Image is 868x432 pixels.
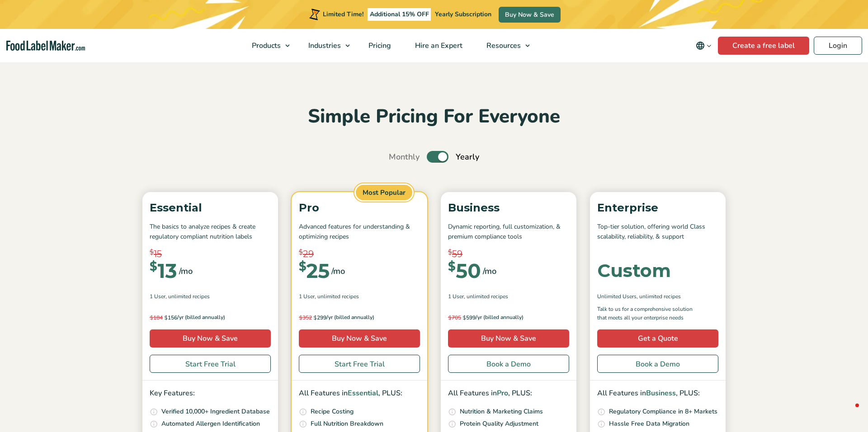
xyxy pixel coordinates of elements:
span: Business [646,388,676,398]
span: $ [299,314,302,321]
label: Toggle [427,151,448,163]
a: Start Free Trial [150,355,271,373]
a: Buy Now & Save [150,329,271,347]
p: Advanced features for understanding & optimizing recipes [299,222,420,242]
span: Pro [497,388,508,398]
div: 13 [150,261,177,281]
span: , Unlimited Recipes [165,292,210,301]
span: Yearly Subscription [435,10,491,19]
span: Products [249,41,282,51]
del: 352 [299,314,312,321]
p: Hassle Free Data Migration [609,419,689,429]
p: Business [448,199,569,216]
a: Buy Now & Save [299,329,420,347]
a: Buy Now & Save [448,329,569,347]
span: 299 [299,313,326,322]
span: $ [448,261,456,272]
span: 1 User [150,292,165,301]
a: Login [814,37,862,55]
div: Custom [597,262,671,280]
a: Book a Demo [448,355,569,373]
p: Enterprise [597,199,718,216]
p: Verified 10,000+ Ingredient Database [161,407,270,417]
span: $ [448,314,452,321]
p: Protein Quality Adjustment [460,419,538,429]
span: $ [462,314,466,321]
span: 156 [150,313,177,322]
p: The basics to analyze recipes & create regulatory compliant nutrition labels [150,222,271,242]
span: /mo [179,265,193,277]
span: 599 [448,313,476,322]
span: $ [299,247,303,258]
span: $ [448,247,452,258]
span: /yr (billed annually) [177,313,225,322]
p: Regulatory Compliance in 8+ Markets [609,407,717,417]
div: 25 [299,261,330,281]
span: $ [150,314,153,321]
a: Start Free Trial [299,355,420,373]
p: All Features in , PLUS: [448,388,569,399]
p: Nutrition & Marketing Claims [460,407,543,417]
span: Pricing [366,41,392,51]
span: $ [313,314,317,321]
span: Industries [306,41,342,51]
a: Get a Quote [597,329,718,347]
a: Book a Demo [597,355,718,373]
span: Limited Time! [323,10,363,19]
p: All Features in , PLUS: [597,388,718,399]
p: Key Features: [150,388,271,399]
span: Monthly [389,151,420,163]
a: Products [240,29,294,62]
a: Industries [297,29,354,62]
p: Full Nutrition Breakdown [311,419,383,429]
p: Top-tier solution, offering world Class scalability, reliability, & support [597,222,718,242]
p: Talk to us for a comprehensive solution that meets all your enterprise needs [597,305,701,322]
a: Buy Now & Save [499,7,561,23]
a: Food Label Maker homepage [6,41,85,51]
span: $ [150,247,154,258]
span: /yr (billed annually) [326,313,374,322]
span: Most Popular [354,183,414,202]
p: Dynamic reporting, full customization, & premium compliance tools [448,222,569,242]
span: Hire an Expert [412,41,463,51]
a: Resources [475,29,534,62]
span: /mo [483,265,496,277]
span: Unlimited Users [597,292,637,301]
del: 705 [448,314,461,321]
del: 184 [150,314,163,321]
p: Essential [150,199,271,216]
div: 50 [448,261,481,281]
span: 15 [154,247,162,261]
a: Hire an Expert [403,29,472,62]
p: All Features in , PLUS: [299,388,420,399]
span: Yearly [456,151,479,163]
span: /yr (billed annually) [476,313,524,322]
a: Pricing [357,29,401,62]
p: Pro [299,199,420,216]
span: 29 [303,247,314,261]
a: Create a free label [718,37,809,55]
span: , Unlimited Recipes [637,292,681,301]
span: $ [164,314,168,321]
span: 1 User [299,292,315,301]
span: Resources [484,41,522,51]
h2: Simple Pricing For Everyone [138,104,730,129]
button: Change language [689,37,718,55]
span: , Unlimited Recipes [315,292,359,301]
span: , Unlimited Recipes [464,292,508,301]
span: $ [299,261,307,272]
iframe: Intercom live chat [837,401,859,423]
span: Additional 15% OFF [368,8,431,21]
span: /mo [331,265,345,277]
span: 59 [452,247,462,261]
span: Essential [348,388,378,398]
p: Automated Allergen Identification [161,419,260,429]
p: Recipe Costing [311,407,354,417]
span: 1 User [448,292,464,301]
span: $ [150,261,157,272]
